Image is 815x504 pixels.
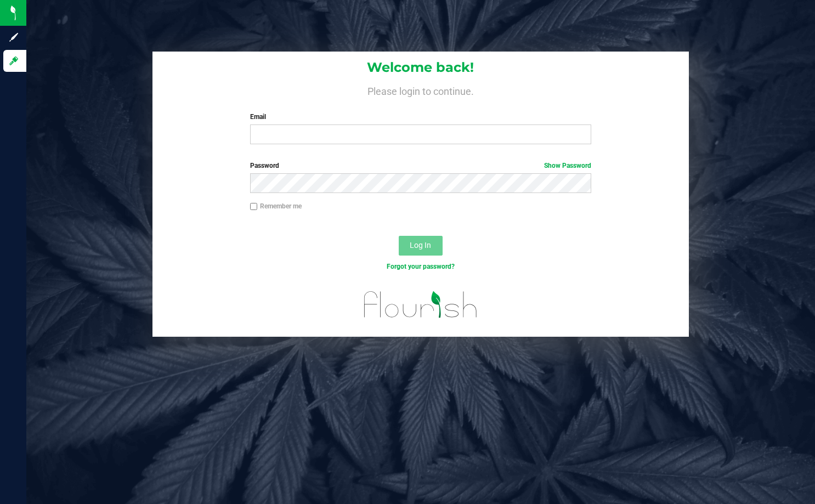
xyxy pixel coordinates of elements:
[387,263,455,270] a: Forgot your password?
[250,162,279,169] span: Password
[354,283,488,326] img: flourish_logo.svg
[250,201,302,211] label: Remember me
[152,83,689,97] h4: Please login to continue.
[410,241,431,250] span: Log In
[399,236,443,256] button: Log In
[250,203,258,211] input: Remember me
[8,55,19,66] inline-svg: Log in
[8,32,19,43] inline-svg: Sign up
[544,162,591,169] a: Show Password
[250,112,591,122] label: Email
[152,60,689,75] h1: Welcome back!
